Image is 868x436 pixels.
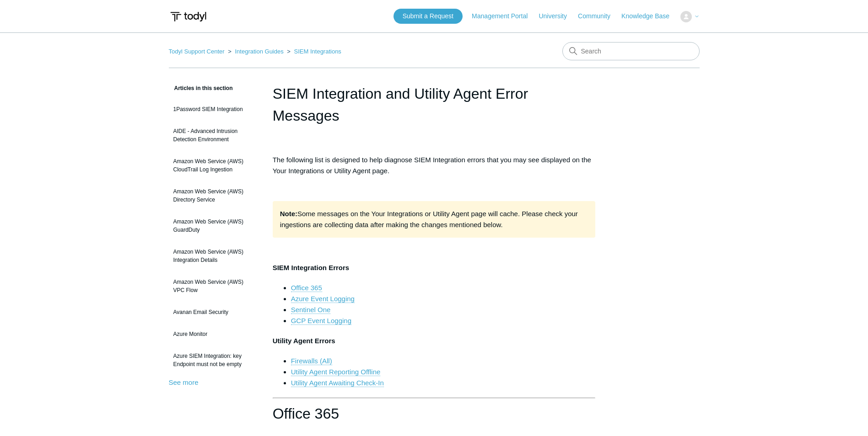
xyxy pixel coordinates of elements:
a: Office 365 [291,284,322,292]
a: Firewalls (All) [291,357,332,365]
li: SIEM Integrations [285,48,341,55]
a: See more [169,378,199,386]
li: Integration Guides [226,48,285,55]
p: The following list is designed to help diagnose SIEM Integration errors that you may see displaye... [273,154,596,176]
a: Management Portal [472,11,537,21]
a: Sentinel One [291,306,331,314]
span: Articles in this section [169,85,233,91]
a: Azure Event Logging [291,295,355,303]
a: Amazon Web Service (AWS) Directory Service [169,183,259,208]
a: AIDE - Advanced Intrusion Detection Environment [169,122,259,148]
input: Search [562,42,700,60]
a: SIEM Integrations [294,48,341,55]
a: Amazon Web Service (AWS) Integration Details [169,243,259,269]
li: Todyl Support Center [169,48,226,55]
h1: SIEM Integration and Utility Agent Error Messages [273,83,596,127]
div: Some messages on the Your Integrations or Utility Agent page will cache. Please check your ingest... [273,201,596,238]
a: Knowledge Base [621,11,679,21]
img: Todyl Support Center Help Center home page [169,8,208,25]
a: Utility Agent Awaiting Check-In [291,379,384,387]
a: Azure Monitor [169,325,259,343]
a: 1Password SIEM Integration [169,101,259,118]
strong: Note: [280,210,297,218]
a: Amazon Web Service (AWS) VPC Flow [169,273,259,299]
a: Todyl Support Center [169,48,225,55]
a: Azure SIEM Integration: key Endpoint must not be empty [169,347,259,373]
a: Submit a Request [394,9,463,24]
a: Avanan Email Security [169,303,259,321]
a: University [539,11,576,21]
a: Utility Agent Reporting Offline [291,368,381,376]
a: Integration Guides [235,48,283,55]
a: Community [578,11,620,21]
a: Amazon Web Service (AWS) GuardDuty [169,213,259,239]
a: GCP Event Logging [291,317,351,325]
strong: SIEM Integration Errors [273,264,350,271]
strong: Utility Agent Errors [273,337,335,345]
a: Amazon Web Service (AWS) CloudTrail Log Ingestion [169,153,259,178]
h1: Office 365 [273,402,596,425]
